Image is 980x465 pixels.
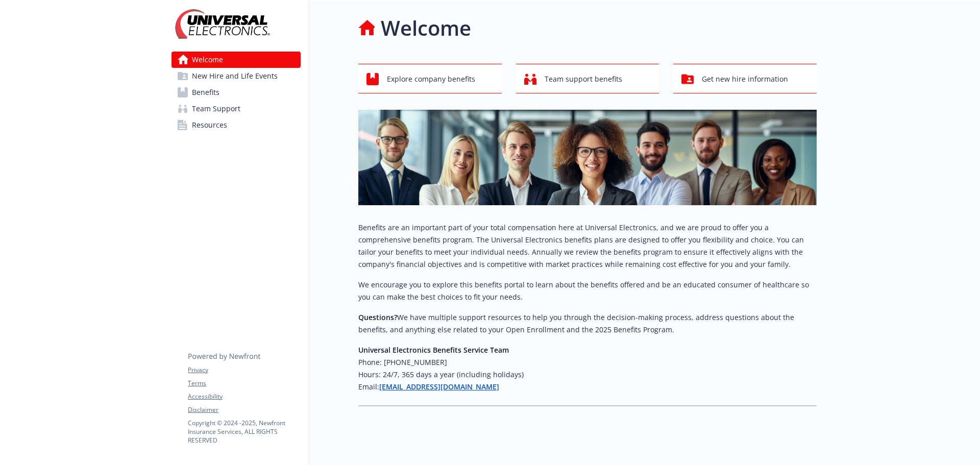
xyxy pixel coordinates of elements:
button: Team support benefits [516,64,659,93]
p: We encourage you to explore this benefits portal to learn about the benefits offered and be an ed... [358,279,817,303]
span: Get new hire information [702,69,788,89]
span: Benefits [192,84,219,101]
a: Team Support [171,101,301,117]
button: Explore company benefits [358,64,502,93]
h6: Email: [358,381,817,393]
button: Get new hire information [673,64,817,93]
strong: Questions? [358,312,397,322]
h6: Phone: [PHONE_NUMBER] [358,356,817,369]
p: Copyright © 2024 - 2025 , Newfront Insurance Services, ALL RIGHTS RESERVED [188,419,300,445]
span: Team Support [192,101,240,117]
a: [EMAIL_ADDRESS][DOMAIN_NAME] [379,382,499,391]
span: New Hire and Life Events [192,68,278,84]
span: Explore company benefits [387,69,475,89]
a: New Hire and Life Events [171,68,301,84]
a: Terms [188,379,300,388]
p: We have multiple support resources to help you through the decision-making process, address quest... [358,311,817,336]
span: Welcome [192,52,223,68]
a: Welcome [171,52,301,68]
p: Benefits are an important part of your total compensation here at Universal Electronics, and we a... [358,222,817,271]
span: Team support benefits [545,69,622,89]
a: Resources [171,117,301,133]
a: Accessibility [188,392,300,401]
a: Privacy [188,365,300,375]
strong: Universal Electronics Benefits Service Team [358,345,509,355]
img: overview page banner [358,110,817,205]
a: Benefits [171,84,301,101]
a: Disclaimer [188,405,300,414]
h6: Hours: 24/7, 365 days a year (including holidays)​ [358,369,817,381]
span: Resources [192,117,227,133]
h1: Welcome [381,13,471,43]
